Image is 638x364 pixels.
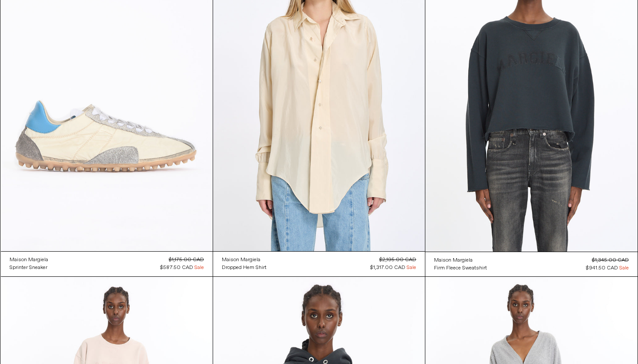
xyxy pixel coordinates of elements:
[586,265,618,272] span: $941.50 CAD
[407,264,416,272] span: Sale
[194,264,204,272] span: Sale
[434,256,487,264] a: Maison Margiela
[10,256,48,264] div: Maison Margiela
[160,264,193,271] span: $587.50 CAD
[434,264,487,272] a: Firm Fleece Sweatshirt
[10,264,48,272] a: Sprinter Sneaker
[434,257,473,264] div: Maison Margiela
[222,264,266,272] a: Dropped Hem Shirt
[10,264,47,272] div: Sprinter Sneaker
[222,264,266,272] div: Dropped Hem Shirt
[222,256,266,264] a: Maison Margiela
[434,265,487,272] div: Firm Fleece Sweatshirt
[379,256,416,263] s: $2,195.00 CAD
[169,256,204,263] s: $1,175.00 CAD
[222,256,260,264] div: Maison Margiela
[10,256,48,264] a: Maison Margiela
[619,264,629,272] span: Sale
[370,264,405,271] span: $1,317.00 CAD
[592,257,629,264] s: $1,345.00 CAD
